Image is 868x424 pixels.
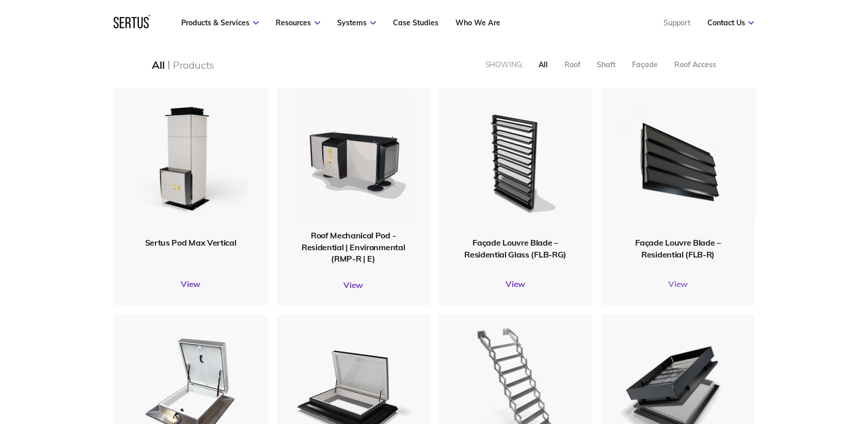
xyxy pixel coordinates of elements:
[707,18,754,27] a: Contact Us
[663,18,690,27] a: Support
[145,237,236,248] span: Sertus Pod Max Vertical
[455,18,500,27] a: Who We Are
[485,60,523,69] div: Showing:
[632,60,657,69] div: Façade
[181,18,259,27] a: Products & Services
[276,18,320,27] a: Resources
[602,279,755,289] a: View
[173,58,214,71] div: Products
[302,230,405,264] span: Roof Mechanical Pod - Residential | Environmental (RMP-R | E)
[439,279,592,289] a: View
[538,60,547,69] div: All
[596,60,615,69] div: Shaft
[277,280,430,290] a: View
[393,18,438,27] a: Case Studies
[674,60,716,69] div: Roof Access
[114,279,267,289] a: View
[464,237,566,259] span: Façade Louvre Blade – Residential Glass (FLB-RG)
[635,237,720,259] span: Façade Louvre Blade – Residential (FLB-R)
[564,60,580,69] div: Roof
[152,58,164,71] div: All
[337,18,376,27] a: Systems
